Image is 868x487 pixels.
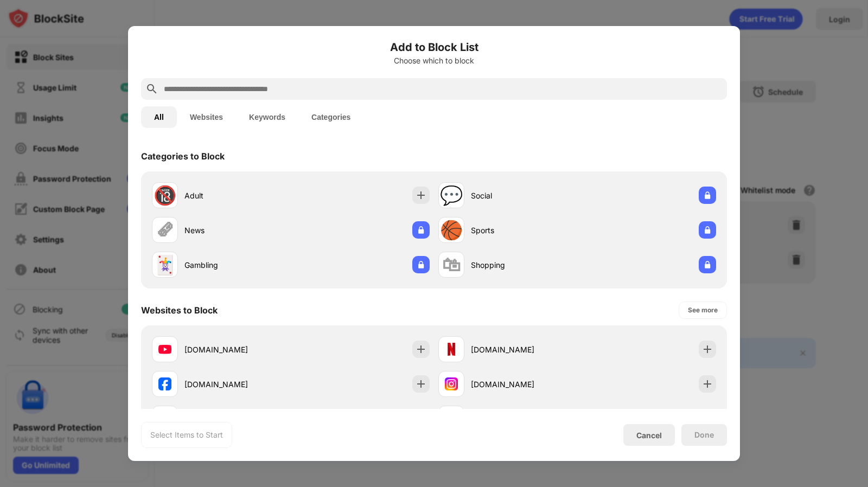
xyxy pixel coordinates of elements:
img: favicons [445,377,458,390]
div: Sports [471,225,577,236]
div: Adult [184,190,291,201]
div: Cancel [636,431,662,440]
img: favicons [158,343,171,356]
img: search.svg [145,82,158,95]
div: [DOMAIN_NAME] [471,344,577,355]
div: 🔞 [154,184,176,207]
div: 🗞 [156,219,174,241]
div: Select Items to Start [150,430,223,440]
button: All [141,106,177,128]
button: Websites [177,106,236,128]
div: See more [688,305,718,316]
button: Categories [298,106,363,128]
div: [DOMAIN_NAME] [184,344,291,355]
div: [DOMAIN_NAME] [184,379,291,390]
div: Websites to Block [141,305,218,316]
div: Choose which to block [141,56,727,65]
div: Gambling [184,259,291,271]
div: News [184,225,291,236]
h6: Add to Block List [141,39,727,55]
div: 🃏 [154,254,176,276]
div: Done [694,431,714,439]
div: 🏀 [440,219,463,241]
img: favicons [445,343,458,356]
button: Keywords [236,106,298,128]
div: Shopping [471,259,577,271]
img: favicons [158,377,171,390]
div: 🛍 [442,254,461,276]
div: Categories to Block [141,151,225,162]
div: [DOMAIN_NAME] [471,379,577,390]
div: Social [471,190,577,201]
div: 💬 [440,184,463,207]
